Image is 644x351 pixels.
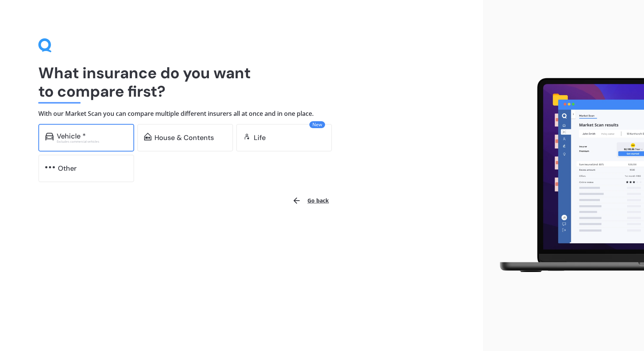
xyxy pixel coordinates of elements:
button: Go back [287,191,333,210]
img: other.81dba5aafe580aa69f38.svg [45,163,55,171]
div: Vehicle * [57,132,86,140]
div: Excludes commercial vehicles [57,140,127,143]
div: Other [58,165,77,172]
img: home-and-contents.b802091223b8502ef2dd.svg [144,133,151,140]
div: Life [254,134,266,142]
img: life.f720d6a2d7cdcd3ad642.svg [243,133,251,140]
img: car.f15378c7a67c060ca3f3.svg [45,133,54,140]
div: House & Contents [154,134,214,142]
h4: With our Market Scan you can compare multiple different insurers all at once and in one place. [38,110,445,118]
h1: What insurance do you want to compare first? [38,64,445,101]
span: New [309,121,325,128]
img: laptop.webp [489,74,644,277]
